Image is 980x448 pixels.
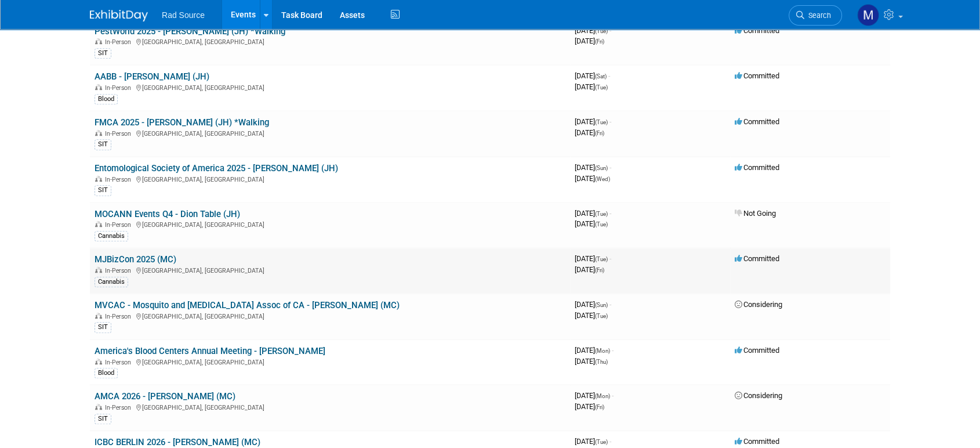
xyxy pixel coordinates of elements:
[735,117,779,126] span: Committed
[575,357,608,366] span: [DATE]
[95,82,565,92] div: [GEOGRAPHIC_DATA], [GEOGRAPHIC_DATA]
[575,71,610,80] span: [DATE]
[95,254,176,265] a: MJBizCon 2025 (MC)
[575,402,604,411] span: [DATE]
[95,322,111,333] div: SIT
[595,439,608,445] span: (Tue)
[95,128,565,138] div: [GEOGRAPHIC_DATA], [GEOGRAPHIC_DATA]
[90,10,148,21] img: ExhibitDay
[95,71,209,82] a: AABB - [PERSON_NAME] (JH)
[735,163,779,172] span: Committed
[95,357,565,366] div: [GEOGRAPHIC_DATA], [GEOGRAPHIC_DATA]
[595,84,608,91] span: (Tue)
[105,267,135,274] span: In-Person
[95,221,102,227] img: In-Person Event
[575,174,610,183] span: [DATE]
[575,163,611,172] span: [DATE]
[609,437,611,446] span: -
[595,302,608,308] span: (Sun)
[608,71,610,80] span: -
[95,313,102,319] img: In-Person Event
[575,82,608,91] span: [DATE]
[95,267,102,273] img: In-Person Event
[95,176,102,182] img: In-Person Event
[95,391,235,402] a: AMCA 2026 - [PERSON_NAME] (MC)
[95,163,338,174] a: Entomological Society of America 2025 - [PERSON_NAME] (JH)
[575,37,604,45] span: [DATE]
[95,414,111,424] div: SIT
[95,139,111,150] div: SIT
[609,254,611,263] span: -
[612,391,614,400] span: -
[105,38,135,46] span: In-Person
[612,346,614,355] span: -
[595,393,610,399] span: (Mon)
[95,359,102,364] img: In-Person Event
[857,4,879,26] img: Melissa Conboy
[575,391,614,400] span: [DATE]
[95,265,565,274] div: [GEOGRAPHIC_DATA], [GEOGRAPHIC_DATA]
[95,368,118,378] div: Blood
[95,402,565,411] div: [GEOGRAPHIC_DATA], [GEOGRAPHIC_DATA]
[95,219,565,229] div: [GEOGRAPHIC_DATA], [GEOGRAPHIC_DATA]
[595,359,608,365] span: (Thu)
[95,346,325,356] a: America's Blood Centers Annual Meeting - [PERSON_NAME]
[595,165,608,171] span: (Sun)
[105,313,135,320] span: In-Person
[575,346,614,355] span: [DATE]
[95,277,128,287] div: Cannabis
[95,311,565,320] div: [GEOGRAPHIC_DATA], [GEOGRAPHIC_DATA]
[95,209,240,219] a: MOCANN Events Q4 - Dion Table (JH)
[95,300,400,310] a: MVCAC - Mosquito and [MEDICAL_DATA] Assoc of CA - [PERSON_NAME] (MC)
[575,265,604,274] span: [DATE]
[105,84,135,92] span: In-Person
[162,10,205,20] span: Rad Source
[105,404,135,411] span: In-Person
[735,437,779,446] span: Committed
[95,26,285,37] a: PestWorld 2025 - [PERSON_NAME] (JH) *Walking
[595,119,608,125] span: (Tue)
[595,73,607,80] span: (Sat)
[595,267,604,273] span: (Fri)
[575,300,611,309] span: [DATE]
[735,71,779,80] span: Committed
[95,437,260,447] a: ICBC BERLIN 2026 - [PERSON_NAME] (MC)
[609,117,611,126] span: -
[95,37,565,46] div: [GEOGRAPHIC_DATA], [GEOGRAPHIC_DATA]
[595,211,608,217] span: (Tue)
[95,94,118,104] div: Blood
[575,117,611,126] span: [DATE]
[735,346,779,355] span: Committed
[595,348,610,354] span: (Mon)
[595,404,604,410] span: (Fri)
[105,221,135,229] span: In-Person
[595,28,608,34] span: (Tue)
[95,84,102,90] img: In-Person Event
[95,48,111,59] div: SIT
[575,219,608,228] span: [DATE]
[575,311,608,320] span: [DATE]
[575,254,611,263] span: [DATE]
[595,221,608,227] span: (Tue)
[735,209,776,218] span: Not Going
[609,26,611,35] span: -
[595,38,604,45] span: (Fri)
[575,437,611,446] span: [DATE]
[95,174,565,183] div: [GEOGRAPHIC_DATA], [GEOGRAPHIC_DATA]
[609,300,611,309] span: -
[595,313,608,319] span: (Tue)
[595,176,610,182] span: (Wed)
[735,254,779,263] span: Committed
[735,26,779,35] span: Committed
[804,11,831,20] span: Search
[575,209,611,218] span: [DATE]
[575,128,604,137] span: [DATE]
[105,359,135,366] span: In-Person
[95,130,102,136] img: In-Person Event
[789,5,842,26] a: Search
[95,231,128,241] div: Cannabis
[595,256,608,262] span: (Tue)
[95,404,102,410] img: In-Person Event
[609,163,611,172] span: -
[95,185,111,196] div: SIT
